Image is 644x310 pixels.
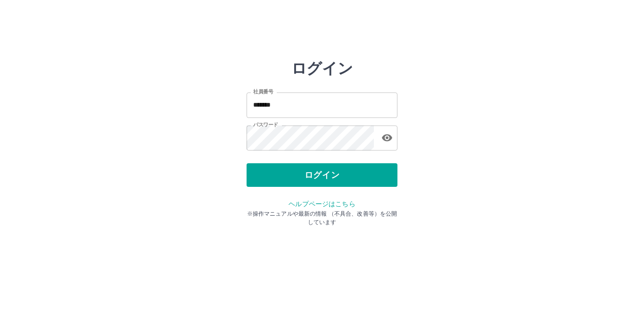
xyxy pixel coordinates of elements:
[291,59,353,77] h2: ログイン
[289,200,355,208] a: ヘルプページはこちら
[247,209,397,226] p: ※操作マニュアルや最新の情報 （不具合、改善等）を公開しています
[247,163,397,187] button: ログイン
[253,121,278,128] label: パスワード
[253,88,273,95] label: 社員番号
